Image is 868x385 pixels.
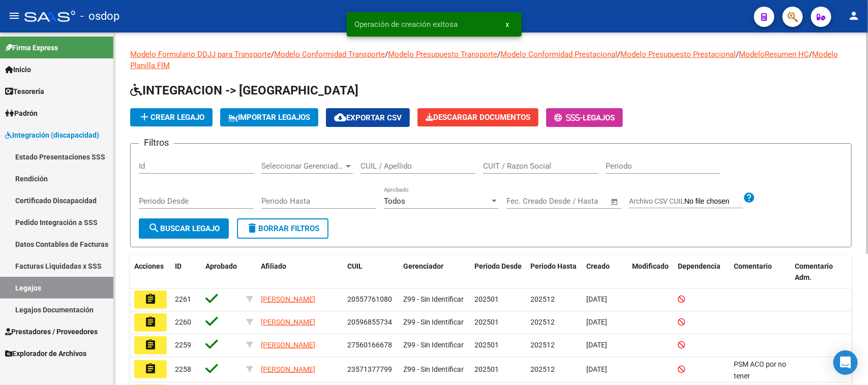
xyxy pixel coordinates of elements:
span: 202512 [530,365,555,373]
span: INTEGRACION -> [GEOGRAPHIC_DATA] [130,83,358,98]
span: Gerenciador [403,262,443,270]
span: 202501 [474,295,499,303]
span: [PERSON_NAME] [261,295,315,303]
datatable-header-cell: ID [171,255,201,289]
span: ID [175,262,182,270]
span: Buscar Legajo [148,224,220,233]
span: Operación de creación exitosa [355,19,458,29]
span: Dependencia [678,262,721,270]
span: Tesorería [5,86,44,97]
button: IMPORTAR LEGAJOS [220,108,318,126]
span: Acciones [134,262,164,270]
button: Open calendar [609,196,621,208]
button: Crear Legajo [130,108,213,126]
span: Prestadores / Proveedores [5,326,98,337]
button: -Legajos [546,108,623,127]
span: Z99 - Sin Identificar [403,318,464,326]
datatable-header-cell: CUIL [343,255,399,289]
span: [DATE] [586,318,607,326]
span: 2260 [175,318,191,326]
span: Z99 - Sin Identificar [403,341,464,349]
span: Aprobado [205,262,237,270]
span: CUIL [347,262,363,270]
mat-icon: assignment [144,316,157,328]
mat-icon: person [848,10,860,22]
span: Periodo Hasta [530,262,577,270]
button: x [498,15,518,34]
span: Descargar Documentos [426,113,530,122]
span: [DATE] [586,341,607,349]
span: x [506,20,510,29]
a: ModeloResumen HC [739,50,809,59]
span: Periodo Desde [474,262,522,270]
input: Archivo CSV CUIL [684,197,743,206]
datatable-header-cell: Aprobado [201,255,242,289]
datatable-header-cell: Periodo Desde [470,255,526,289]
a: Modelo Formulario DDJJ para Transporte [130,50,271,59]
span: Padrón [5,108,38,119]
span: 202501 [474,341,499,349]
span: 202501 [474,365,499,373]
a: Modelo Presupuesto Prestacional [620,50,736,59]
button: Buscar Legajo [139,218,229,239]
mat-icon: delete [246,222,258,234]
mat-icon: menu [8,10,20,22]
mat-icon: help [743,191,755,204]
a: Modelo Presupuesto Transporte [388,50,497,59]
mat-icon: assignment [144,293,157,305]
mat-icon: cloud_download [334,111,346,123]
input: Fecha fin [557,197,606,206]
span: 27560166678 [347,341,392,349]
a: Modelo Conformidad Transporte [274,50,385,59]
mat-icon: assignment [144,363,157,375]
span: - osdop [80,5,119,27]
span: 20557761080 [347,295,392,303]
datatable-header-cell: Gerenciador [399,255,470,289]
datatable-header-cell: Comentario [730,255,791,289]
div: Open Intercom Messenger [833,350,858,375]
span: Archivo CSV CUIL [629,197,684,205]
span: 23571377799 [347,365,392,373]
mat-icon: add [138,111,151,123]
span: Seleccionar Gerenciador [261,162,344,171]
mat-icon: assignment [144,339,157,351]
button: Borrar Filtros [237,218,328,239]
datatable-header-cell: Comentario Adm. [791,255,852,289]
span: [DATE] [586,295,607,303]
span: Creado [586,262,610,270]
span: Crear Legajo [138,113,204,122]
span: Inicio [5,64,31,75]
span: 202512 [530,318,555,326]
button: Exportar CSV [326,108,410,127]
span: Todos [384,197,405,206]
datatable-header-cell: Creado [582,255,628,289]
span: Firma Express [5,42,58,53]
span: Z99 - Sin Identificar [403,295,464,303]
span: 2259 [175,341,191,349]
span: - [554,113,583,122]
span: Exportar CSV [334,113,402,122]
span: Comentario Adm. [795,262,833,282]
span: Legajos [583,113,615,122]
span: Borrar Filtros [246,224,319,233]
datatable-header-cell: Modificado [628,255,674,289]
span: Afiliado [261,262,286,270]
span: Comentario [734,262,772,270]
h3: Filtros [139,136,174,150]
span: 2261 [175,295,191,303]
button: Descargar Documentos [417,108,538,126]
span: 202512 [530,295,555,303]
span: 202501 [474,318,499,326]
mat-icon: search [148,222,160,234]
datatable-header-cell: Dependencia [674,255,730,289]
input: Fecha inicio [506,197,548,206]
span: Z99 - Sin Identificar [403,365,464,373]
datatable-header-cell: Afiliado [257,255,343,289]
span: Modificado [632,262,669,270]
a: Modelo Conformidad Prestacional [500,50,617,59]
span: [DATE] [586,365,607,373]
datatable-header-cell: Acciones [130,255,171,289]
span: IMPORTAR LEGAJOS [228,113,310,122]
span: Integración (discapacidad) [5,130,99,141]
span: [PERSON_NAME] [261,341,315,349]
